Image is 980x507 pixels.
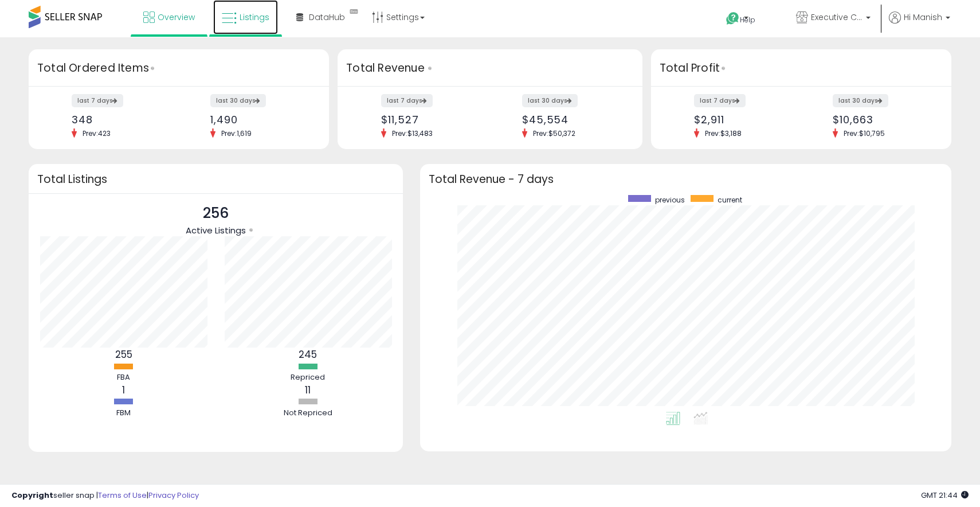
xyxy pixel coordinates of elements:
strong: Copyright [11,490,53,501]
div: 1,490 [210,114,309,126]
div: $11,527 [381,114,481,126]
b: 11 [305,383,311,397]
span: Help [740,15,755,25]
a: Help [717,3,778,37]
span: Prev: $10,795 [838,128,891,138]
div: FBA [89,372,158,383]
a: Hi Manish [889,11,950,37]
label: last 30 days [833,94,888,107]
span: 2025-08-12 21:44 GMT [921,490,969,501]
span: Active Listings [186,224,246,236]
div: Tooltip anchor [344,6,364,17]
label: last 30 days [522,94,578,107]
label: last 7 days [72,94,123,107]
p: 256 [186,202,246,224]
span: Prev: $3,188 [699,128,747,138]
span: Listings [240,11,269,23]
div: 348 [72,114,170,126]
label: last 30 days [210,94,266,107]
div: $2,911 [694,114,793,126]
div: Repriced [273,372,342,383]
span: Hi Manish [904,11,942,23]
div: $10,663 [833,114,931,126]
h3: Total Profit [660,60,943,76]
span: Overview [158,11,195,23]
h3: Total Listings [37,175,394,184]
div: Tooltip anchor [425,63,435,73]
b: 255 [115,348,132,361]
b: 245 [299,348,317,361]
div: Tooltip anchor [718,63,728,73]
b: 1 [122,383,125,397]
div: Tooltip anchor [147,63,158,73]
div: $45,554 [522,114,622,126]
i: Get Help [726,11,740,26]
h3: Total Revenue - 7 days [429,175,943,184]
div: seller snap | | [11,490,199,501]
span: Prev: 423 [77,128,116,138]
label: last 7 days [381,94,433,107]
h3: Total Revenue [346,60,634,76]
span: Executive Class Ecommerce Inc [811,11,863,23]
div: FBM [89,408,158,419]
span: DataHub [309,11,345,23]
span: Prev: $13,483 [386,128,438,138]
span: Prev: 1,619 [215,128,257,138]
a: Privacy Policy [148,490,199,501]
label: last 7 days [694,94,746,107]
h3: Total Ordered Items [37,60,320,76]
span: Prev: $50,372 [527,128,581,138]
span: previous [655,195,685,205]
span: current [718,195,742,205]
a: Terms of Use [98,490,147,501]
div: Not Repriced [273,408,342,419]
div: Tooltip anchor [246,225,256,235]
